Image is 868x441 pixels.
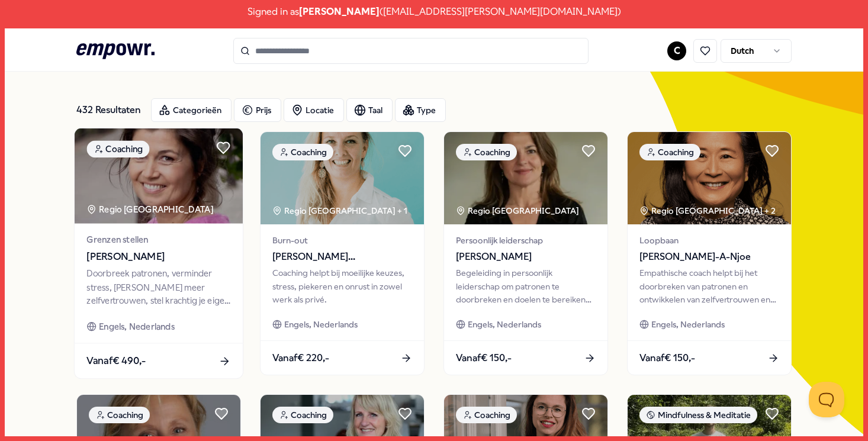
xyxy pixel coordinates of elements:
div: Coaching [456,407,517,423]
div: Mindfulness & Meditatie [639,407,757,423]
div: Coaching [272,144,333,160]
div: Empathische coach helpt bij het doorbreken van patronen en ontwikkelen van zelfvertrouwen en inne... [639,266,779,306]
span: Engels, Nederlands [99,320,175,333]
span: Engels, Nederlands [468,318,541,331]
button: C [667,41,686,60]
button: Prijs [234,98,281,122]
div: 432 Resultaten [76,98,142,122]
div: Coaching [89,407,150,423]
button: Taal [346,98,393,122]
a: package imageCoachingRegio [GEOGRAPHIC_DATA] Grenzen stellen[PERSON_NAME]Doorbreek patronen, verm... [74,128,243,379]
span: Vanaf € 150,- [456,350,512,366]
div: Doorbreek patronen, verminder stress, [PERSON_NAME] meer zelfvertrouwen, stel krachtig je eigen g... [86,267,230,308]
span: Persoonlijk leiderschap [456,234,596,247]
div: Regio [GEOGRAPHIC_DATA] + 2 [639,204,776,217]
a: package imageCoachingRegio [GEOGRAPHIC_DATA] Persoonlijk leiderschap[PERSON_NAME]Begeleiding in p... [443,131,608,375]
span: Vanaf € 220,- [272,350,329,366]
div: Coaching [639,144,700,160]
img: package image [261,132,424,224]
span: Engels, Nederlands [284,318,358,331]
iframe: Help Scout Beacon - Open [809,382,844,417]
span: [PERSON_NAME] [456,249,596,265]
img: package image [628,132,791,224]
span: [PERSON_NAME][GEOGRAPHIC_DATA] [272,249,412,265]
img: package image [75,128,243,224]
input: Search for products, categories or subcategories [233,38,589,64]
button: Locatie [284,98,344,122]
button: Type [395,98,446,122]
span: Engels, Nederlands [651,318,725,331]
span: Burn-out [272,234,412,247]
img: package image [444,132,607,224]
span: [PERSON_NAME] [299,4,380,20]
button: Categorieën [151,98,232,122]
div: Regio [GEOGRAPHIC_DATA] [86,202,215,216]
div: Coaching [272,407,333,423]
div: Coaching helpt bij moeilijke keuzes, stress, piekeren en onrust in zowel werk als privé. [272,266,412,306]
span: Vanaf € 490,- [86,353,146,369]
div: Coaching [86,140,149,157]
span: Vanaf € 150,- [639,350,695,366]
div: Begeleiding in persoonlijk leiderschap om patronen te doorbreken en doelen te bereiken via bewust... [456,266,596,306]
span: [PERSON_NAME]-A-Njoe [639,249,779,265]
div: Regio [GEOGRAPHIC_DATA] [456,204,581,217]
span: Grenzen stellen [86,233,230,247]
a: package imageCoachingRegio [GEOGRAPHIC_DATA] + 2Loopbaan[PERSON_NAME]-A-NjoeEmpathische coach hel... [627,131,792,375]
span: [PERSON_NAME] [86,249,230,265]
a: package imageCoachingRegio [GEOGRAPHIC_DATA] + 1Burn-out[PERSON_NAME][GEOGRAPHIC_DATA]Coaching he... [260,131,425,375]
span: Loopbaan [639,234,779,247]
div: Regio [GEOGRAPHIC_DATA] + 1 [272,204,407,217]
div: Coaching [456,144,517,160]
